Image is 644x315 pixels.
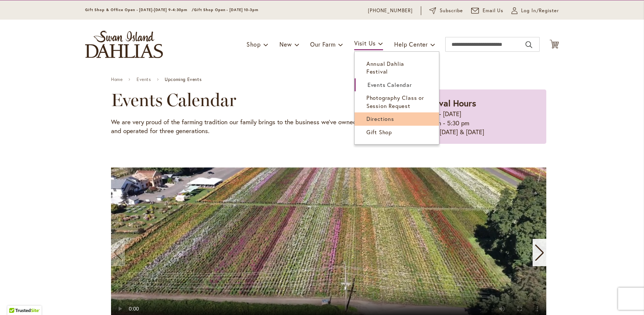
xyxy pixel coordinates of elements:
strong: Festival Hours [419,97,476,109]
a: Events [137,77,151,82]
span: Shop [246,40,261,48]
span: Directions [366,115,394,122]
a: Subscribe [429,7,463,14]
h2: Events Calendar [111,89,367,110]
a: store logo [85,31,163,58]
span: Help Center [394,40,428,48]
span: Gift Shop [366,128,392,136]
span: Subscribe [440,7,463,14]
a: Log In/Register [511,7,559,14]
iframe: Launch Accessibility Center [6,289,26,309]
a: Home [111,77,123,82]
span: Events Calendar [368,81,412,88]
a: Email Us [471,7,504,14]
span: Annual Dahlia Festival [366,60,404,75]
span: Gift Shop & Office Open - [DATE]-[DATE] 9-4:30pm / [85,7,194,12]
p: [DATE] - [DATE] 9:00 am - 5:30 pm Closed [DATE] & [DATE] [419,109,531,136]
span: Email Us [483,7,504,14]
span: Visit Us [354,39,376,47]
a: [PHONE_NUMBER] [368,7,413,14]
span: Log In/Register [521,7,559,14]
span: Photography Class or Session Request [366,94,424,109]
span: Upcoming Events [165,77,201,82]
span: New [279,40,292,48]
span: Gift Shop Open - [DATE] 10-3pm [194,7,258,12]
span: Our Farm [310,40,335,48]
p: We are very proud of the farming tradition our family brings to the business we've owned and oper... [111,118,367,136]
